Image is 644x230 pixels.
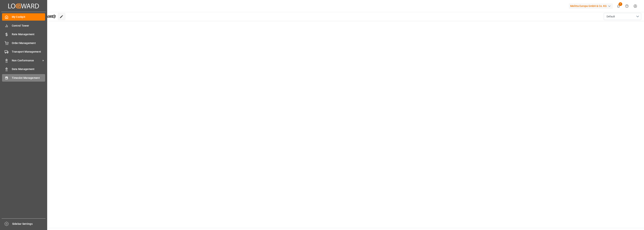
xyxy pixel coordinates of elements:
button: show 1 new notifications [614,2,623,10]
button: Melitta Europa GmbH & Co. KG [569,2,614,10]
button: open menu [604,13,641,20]
a: Control Tower [2,22,45,29]
a: Order Management [2,39,45,47]
a: Rate Management [2,31,45,38]
span: 1 [619,2,622,6]
a: Data Management [2,66,45,73]
span: Default [607,15,615,19]
a: My Cockpit [2,13,45,21]
span: Timeslot Management [12,76,45,80]
span: Order Management [12,41,45,45]
span: Data Management [12,67,45,71]
div: Melitta Europa GmbH & Co. KG [569,3,613,9]
span: Transport Management [12,50,45,54]
button: Help Center [623,2,631,10]
span: My Cockpit [12,15,45,19]
span: Control Tower [12,24,45,28]
span: Rate Management [12,32,45,36]
a: Transport Management [2,48,45,55]
span: Non Conformance [12,59,41,63]
span: Hello [PERSON_NAME]! [16,13,56,20]
span: Sidebar Settings [12,222,46,226]
a: Timeslot Management [2,74,45,81]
